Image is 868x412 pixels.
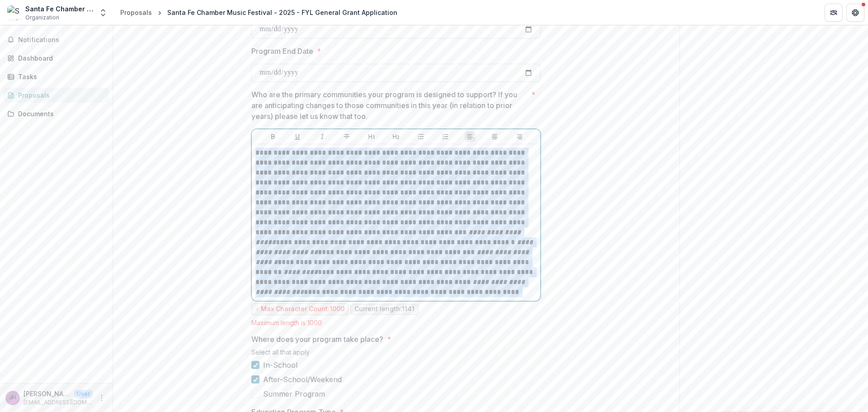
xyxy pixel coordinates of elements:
div: Proposals [18,90,102,100]
button: Heading 2 [391,131,401,142]
button: Align Right [514,131,525,142]
p: [EMAIL_ADDRESS][DOMAIN_NAME] [24,398,93,407]
div: Dashboard [18,53,102,63]
button: Italicize [317,131,328,142]
div: Maximum length is 1000 [251,319,541,327]
button: Partners [825,4,843,22]
nav: breadcrumb [117,6,401,19]
span: After-School/Weekend [263,374,342,385]
button: More [96,393,107,403]
button: Open entity switcher [97,4,109,22]
div: Joseph Hohlfeld [9,395,16,401]
button: Underline [292,131,303,142]
button: Notifications [4,33,109,47]
button: Bold [268,131,278,142]
a: Dashboard [4,51,109,66]
button: Align Center [489,131,500,142]
p: [PERSON_NAME] [24,389,71,398]
p: Current length: 1141 [354,305,415,313]
a: Documents [4,106,109,121]
button: Heading 1 [366,131,377,142]
div: Documents [18,109,102,118]
p: Program End Date [251,46,313,57]
button: Align Left [465,131,476,142]
span: Summer Program [263,388,325,399]
img: Santa Fe Chamber Music Festival [7,5,22,20]
span: Notifications [18,36,105,44]
a: Proposals [117,6,156,19]
button: Get Help [846,4,864,22]
p: Where does your program take place? [251,334,383,345]
span: Organization [25,14,59,22]
p: Max Character Count: 1000 [261,305,344,313]
span: In-School [263,360,297,370]
div: Proposals [120,8,152,17]
a: Tasks [4,69,109,84]
div: Santa Fe Chamber Music Festival - 2025 - FYL General Grant Application [167,8,397,17]
div: Tasks [18,72,102,81]
div: Santa Fe Chamber Music Festival [25,4,93,14]
div: Select all that apply [251,348,541,360]
p: User [74,390,93,398]
button: Bullet List [415,131,426,142]
button: Ordered List [440,131,451,142]
p: Who are the primary communities your program is designed to support? If you are anticipating chan... [251,89,528,122]
button: Strike [341,131,352,142]
a: Proposals [4,88,109,103]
